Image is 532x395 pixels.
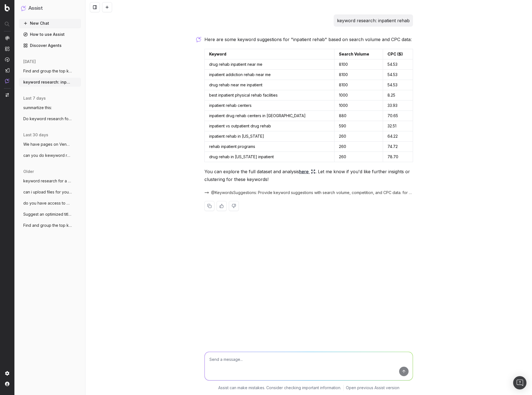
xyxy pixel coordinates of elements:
[5,46,9,51] img: Intelligence
[335,121,383,131] td: 590
[23,79,72,85] span: keyword research: inpatient rehab
[23,223,72,228] span: Find and group the top keywords for acco
[23,178,72,184] span: keyword research for a page about a mass
[19,177,81,185] button: keyword research for a page about a mass
[335,59,383,70] td: 8100
[335,100,383,111] td: 1000
[383,131,413,142] td: 64.22
[335,49,383,59] td: Search Volume
[335,80,383,90] td: 8100
[23,142,72,147] span: We have pages on Venmo and CashApp refer
[346,385,399,391] a: Open previous Assist version
[6,93,9,97] img: Switch project
[205,111,335,121] td: inpatient drug rehab centers in [GEOGRAPHIC_DATA]
[335,142,383,152] td: 260
[299,168,315,175] a: here
[383,90,413,100] td: 8.25
[23,189,72,195] span: can i upload files for you to analyze
[205,131,335,142] td: inpatient rehab in [US_STATE]
[383,70,413,80] td: 54.53
[19,199,81,208] button: do you have access to my SEM Rush data
[23,153,72,158] span: can you do kewyword research for this pa
[21,4,79,12] button: Assist
[19,140,81,149] button: We have pages on Venmo and CashApp refer
[5,382,9,386] img: My account
[383,152,413,162] td: 78.70
[19,19,81,28] button: New Chat
[204,190,413,195] button: @KeywordsSuggestions: Provide keyword suggestions with search volume, competition, and CPC data. ...
[21,6,26,11] img: Assist
[205,49,335,59] td: Keyword
[5,36,9,40] img: Analytics
[383,121,413,131] td: 32.51
[19,103,81,112] button: summartize this:
[19,41,81,50] a: Discover Agents
[205,70,335,80] td: inpatient addiction rehab near me
[19,221,81,230] button: Find and group the top keywords for acco
[335,152,383,162] td: 260
[337,17,410,24] p: keyword research: inpatient rehab
[211,190,413,195] span: @KeywordsSuggestions: Provide keyword suggestions with search volume, competition, and CPC data. ...
[19,67,81,76] button: Find and group the top keywords for sta
[23,68,72,74] span: Find and group the top keywords for sta
[19,210,81,219] button: Suggest an optimized title and descripti
[23,132,48,138] span: last 30 days
[513,376,526,389] div: Open Intercom Messenger
[19,30,81,39] a: How to use Assist
[23,59,36,64] span: [DATE]
[205,152,335,162] td: drug rehab in [US_STATE] inpatient
[383,80,413,90] td: 54.53
[335,70,383,80] td: 8100
[5,79,9,83] img: Assist
[23,200,72,206] span: do you have access to my SEM Rush data
[204,36,413,43] p: Here are some keyword suggestions for "inpatient rehab" based on search volume and CPC data:
[204,168,413,183] p: You can explore the full dataset and analysis . Let me know if you'd like further insights or clu...
[19,151,81,160] button: can you do kewyword research for this pa
[196,37,201,42] img: Botify assist logo
[19,114,81,123] button: Do keyword research for a lawsuit invest
[23,116,72,122] span: Do keyword research for a lawsuit invest
[218,385,341,391] p: Assist can make mistakes. Consider checking important information.
[205,100,335,111] td: inpatient rehab centers
[383,59,413,70] td: 54.53
[5,68,9,72] img: Studio
[383,142,413,152] td: 74.72
[383,49,413,59] td: CPC ($)
[23,95,46,101] span: last 7 days
[335,90,383,100] td: 1000
[205,59,335,70] td: drug rehab inpatient near me
[5,57,9,62] img: Activation
[19,188,81,197] button: can i upload files for you to analyze
[23,169,34,174] span: older
[335,111,383,121] td: 880
[205,90,335,100] td: best inpatient physical rehab facilities
[383,111,413,121] td: 70.65
[383,100,413,111] td: 33.93
[23,212,72,217] span: Suggest an optimized title and descripti
[23,105,52,110] span: summartize this:
[28,4,43,12] h1: Assist
[335,131,383,142] td: 260
[205,80,335,90] td: drug rehab near me inpatient
[19,78,81,87] button: keyword research: inpatient rehab
[5,4,10,11] img: Botify logo
[205,142,335,152] td: rehab inpatient programs
[205,121,335,131] td: inpatient vs outpatient drug rehab
[5,371,9,376] img: Setting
